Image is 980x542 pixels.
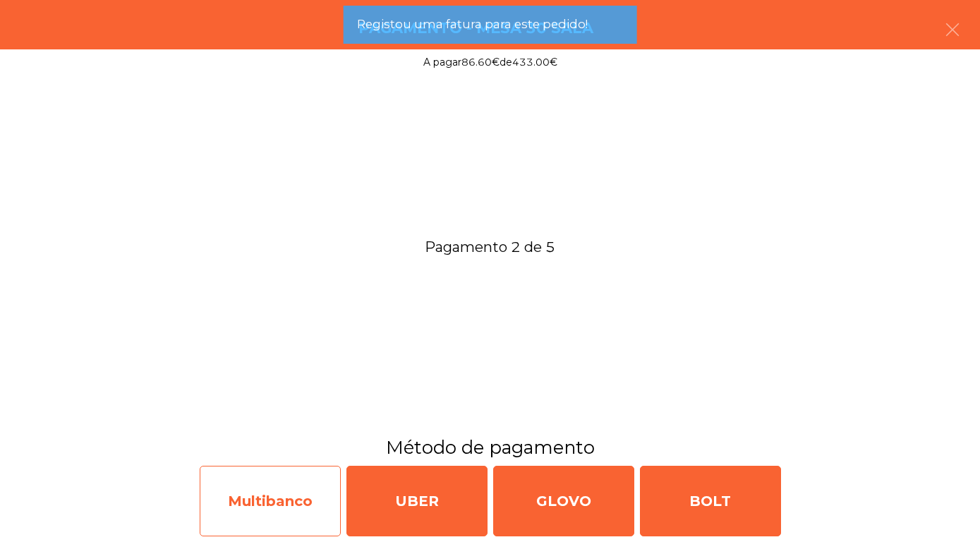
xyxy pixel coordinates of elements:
h3: Método de pagamento [11,435,969,460]
div: BOLT [640,466,781,536]
div: GLOVO [493,466,634,536]
div: Multibanco [200,466,341,536]
span: Pagamento 2 de 5 [17,234,963,260]
span: Registou uma fatura para este pedido! [357,16,588,33]
div: UBER [346,466,488,536]
span: de [500,56,512,68]
span: 86.60€ [461,56,500,68]
span: A pagar [423,56,461,68]
span: 433.00€ [512,56,557,68]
